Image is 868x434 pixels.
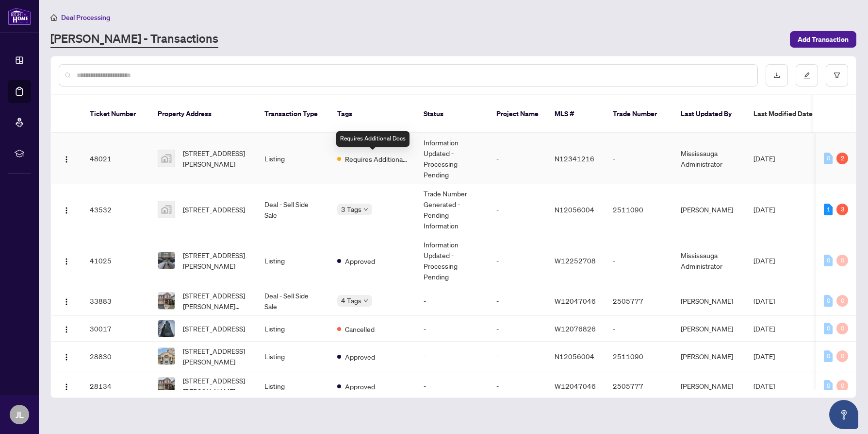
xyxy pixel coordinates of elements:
img: thumbnail-img [158,293,175,309]
td: 43532 [82,184,150,235]
div: 0 [824,380,833,392]
img: Logo [63,156,70,163]
span: [DATE] [753,154,775,163]
td: Information Updated - Processing Pending [416,133,489,184]
button: Add Transaction [790,31,856,48]
td: Mississauga Administrator [673,235,746,286]
span: down [363,207,368,212]
img: Logo [63,207,70,214]
button: download [766,64,788,87]
div: 0 [824,255,833,266]
td: - [605,235,673,286]
span: N12056004 [555,352,594,361]
td: 2505777 [605,371,673,401]
td: Listing [257,316,329,342]
span: [STREET_ADDRESS][PERSON_NAME] [183,346,249,367]
td: [PERSON_NAME] [673,286,746,316]
span: N12056004 [555,205,594,214]
span: down [363,298,368,303]
span: Deal Processing [61,13,110,22]
td: - [416,371,489,401]
td: 48021 [82,133,150,184]
span: W12252708 [555,256,596,265]
span: W12076826 [555,324,596,333]
span: [STREET_ADDRESS][PERSON_NAME] [183,148,249,169]
button: Open asap [829,400,858,429]
div: 0 [836,295,848,307]
td: - [489,286,547,316]
td: [PERSON_NAME] [673,371,746,401]
td: - [416,316,489,342]
button: Logo [59,151,74,166]
div: Requires Additional Docs [336,131,409,147]
td: 28134 [82,371,150,401]
button: Logo [59,378,74,394]
img: Logo [63,298,70,306]
td: 2505777 [605,286,673,316]
span: [DATE] [753,256,775,265]
td: Mississauga Administrator [673,133,746,184]
th: Status [416,95,489,133]
div: 2 [836,153,848,164]
td: Listing [257,342,329,371]
button: Logo [59,202,74,217]
td: - [489,342,547,371]
div: 0 [836,255,848,266]
th: Trade Number [605,95,673,133]
th: Transaction Type [257,95,329,133]
td: Listing [257,133,329,184]
td: Deal - Sell Side Sale [257,286,329,316]
td: [PERSON_NAME] [673,184,746,235]
span: filter [834,72,840,79]
span: W12047046 [555,296,596,305]
th: Last Modified Date [746,95,833,133]
td: 41025 [82,235,150,286]
td: Deal - Sell Side Sale [257,184,329,235]
img: thumbnail-img [158,378,175,394]
span: N12341216 [555,154,594,163]
span: [STREET_ADDRESS] [183,204,245,215]
td: [PERSON_NAME] [673,316,746,342]
img: thumbnail-img [158,150,175,167]
div: 0 [836,323,848,334]
span: JL [16,408,24,421]
td: - [489,316,547,342]
td: - [605,316,673,342]
a: [PERSON_NAME] - Transactions [50,31,218,48]
span: 4 Tags [341,295,361,306]
img: thumbnail-img [158,201,175,218]
td: 2511090 [605,184,673,235]
button: Logo [59,253,74,268]
img: Logo [63,326,70,333]
img: thumbnail-img [158,348,175,365]
td: Listing [257,235,329,286]
span: Approved [345,381,375,392]
button: edit [796,64,818,87]
td: Trade Number Generated - Pending Information [416,184,489,235]
td: - [605,133,673,184]
span: Cancelled [345,324,375,334]
img: Logo [63,258,70,265]
td: - [416,342,489,371]
span: [DATE] [753,205,775,214]
img: Logo [63,353,70,361]
div: 0 [824,350,833,362]
td: - [416,286,489,316]
div: 1 [824,204,833,215]
td: 28830 [82,342,150,371]
td: - [489,371,547,401]
td: - [489,133,547,184]
div: 3 [836,204,848,215]
td: [PERSON_NAME] [673,342,746,371]
th: Property Address [150,95,257,133]
span: [DATE] [753,324,775,333]
span: W12047046 [555,382,596,390]
img: logo [8,7,31,25]
button: Logo [59,293,74,309]
button: Logo [59,348,74,364]
span: Requires Additional Docs [345,154,408,164]
img: Logo [63,383,70,391]
button: filter [826,64,848,87]
span: [STREET_ADDRESS][PERSON_NAME][PERSON_NAME] [183,375,249,397]
span: [STREET_ADDRESS][PERSON_NAME][PERSON_NAME] [183,290,249,312]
